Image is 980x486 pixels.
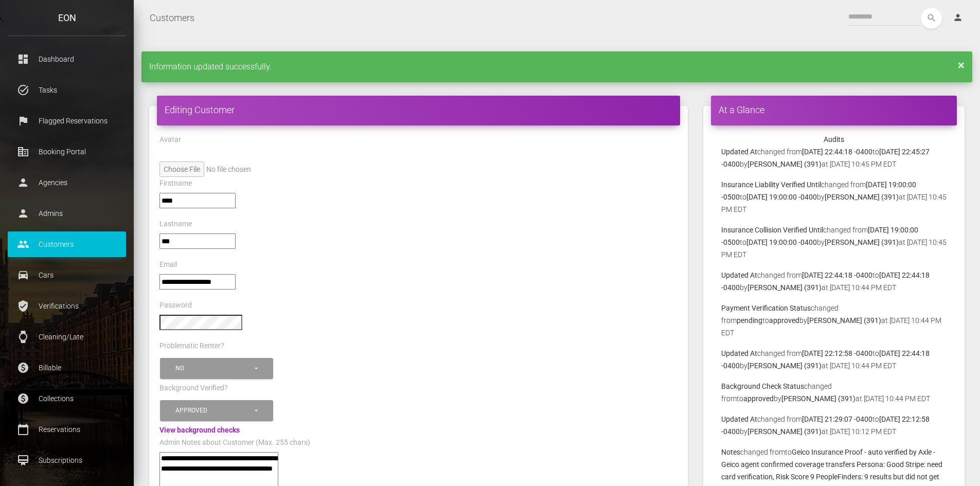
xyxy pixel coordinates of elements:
[721,146,947,170] p: changed from to by at [DATE] 10:45 PM EDT
[721,415,757,423] b: Updated At
[721,382,804,390] b: Background Check Status
[159,178,192,189] label: Firstname
[8,417,126,442] a: calendar_today Reservations
[175,364,253,373] div: No
[747,362,822,370] b: [PERSON_NAME] (391)
[159,219,192,229] label: Lastname
[747,160,822,168] b: [PERSON_NAME] (391)
[8,231,126,257] a: people Customers
[721,347,947,372] p: changed from to by at [DATE] 10:44 PM EDT
[15,144,118,159] p: Booking Portal
[953,12,963,23] i: person
[746,238,817,246] b: [DATE] 19:00:00 -0400
[8,77,126,103] a: task_alt Tasks
[721,349,757,357] b: Updated At
[159,341,224,351] label: Problematic Renter?
[8,108,126,134] a: flag Flagged Reservations
[15,206,118,221] p: Admins
[15,422,118,437] p: Reservations
[159,300,192,311] label: Password
[781,394,856,403] b: [PERSON_NAME] (391)
[721,224,947,261] p: changed from to by at [DATE] 10:45 PM EDT
[737,316,762,325] b: pending
[15,113,118,129] p: Flagged Reservations
[15,175,118,190] p: Agencies
[8,355,126,381] a: paid Billable
[15,298,118,314] p: Verifications
[958,62,965,68] a: ×
[8,170,126,195] a: person Agencies
[721,226,823,234] b: Insurance Collision Verified Until
[160,400,273,421] button: Approved
[160,358,273,379] button: No
[8,262,126,288] a: drive_eta Cars
[743,394,774,403] b: approved
[15,453,118,468] p: Subscriptions
[721,380,947,405] p: changed from to by at [DATE] 10:44 PM EDT
[141,51,972,82] div: Information updated successfully.
[721,448,740,456] b: Notes
[825,238,899,246] b: [PERSON_NAME] (391)
[8,46,126,72] a: dashboard Dashboard
[747,283,822,292] b: [PERSON_NAME] (391)
[15,51,118,67] p: Dashboard
[8,386,126,411] a: paid Collections
[721,413,947,438] p: changed from to by at [DATE] 10:12 PM EDT
[945,8,972,28] a: person
[721,269,947,294] p: changed from to by at [DATE] 10:44 PM EDT
[15,329,118,345] p: Cleaning/Late
[15,267,118,283] p: Cars
[721,304,811,312] b: Payment Verification Status
[165,103,672,116] h4: Editing Customer
[8,447,126,473] a: card_membership Subscriptions
[159,426,240,434] a: View background checks
[802,148,872,156] b: [DATE] 22:44:18 -0400
[8,324,126,350] a: watch Cleaning/Late
[921,8,942,29] button: search
[802,415,872,423] b: [DATE] 21:29:07 -0400
[747,427,822,436] b: [PERSON_NAME] (391)
[15,360,118,375] p: Billable
[159,260,177,270] label: Email
[175,406,253,415] div: Approved
[721,148,757,156] b: Updated At
[769,316,799,325] b: approved
[802,349,872,357] b: [DATE] 22:12:58 -0400
[746,193,817,201] b: [DATE] 19:00:00 -0400
[721,181,821,189] b: Insurance Liability Verified Until
[825,193,899,201] b: [PERSON_NAME] (391)
[721,302,947,339] p: changed from to by at [DATE] 10:44 PM EDT
[802,271,872,279] b: [DATE] 22:44:18 -0400
[159,135,181,145] label: Avatar
[15,82,118,98] p: Tasks
[159,438,310,448] label: Admin Notes about Customer (Max. 255 chars)
[719,103,949,116] h4: At a Glance
[721,178,947,215] p: changed from to by at [DATE] 10:45 PM EDT
[159,383,228,393] label: Background Verified?
[721,271,757,279] b: Updated At
[8,293,126,319] a: verified_user Verifications
[15,237,118,252] p: Customers
[8,139,126,165] a: corporate_fare Booking Portal
[150,5,194,31] a: Customers
[807,316,881,325] b: [PERSON_NAME] (391)
[824,135,844,143] strong: Audits
[15,391,118,406] p: Collections
[8,201,126,226] a: person Admins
